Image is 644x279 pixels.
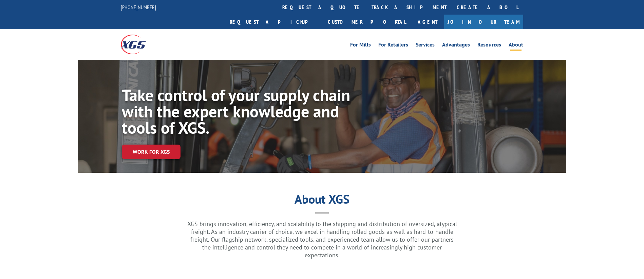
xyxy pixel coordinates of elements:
h1: About XGS [78,194,566,207]
a: Agent [411,15,444,29]
a: Join Our Team [444,15,523,29]
a: Services [416,42,435,50]
a: For Retailers [378,42,408,50]
a: About [509,42,523,50]
a: Request a pickup [225,15,323,29]
h1: Take control of your supply chain with the expert knowledge and tools of XGS. [122,87,352,139]
a: Customer Portal [323,15,411,29]
a: Resources [477,42,501,50]
a: [PHONE_NUMBER] [121,4,156,11]
p: XGS brings innovation, efficiency, and scalability to the shipping and distribution of oversized,... [186,220,458,259]
a: Work for XGS [122,145,181,159]
a: For Mills [350,42,371,50]
a: Advantages [442,42,470,50]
